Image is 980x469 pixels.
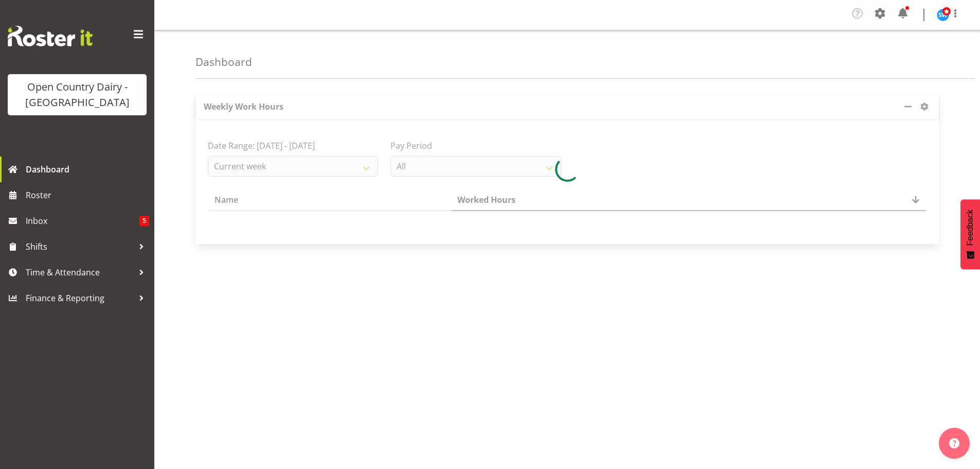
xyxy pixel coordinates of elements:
img: steve-webb7510.jpg [937,9,949,21]
img: help-xxl-2.png [949,438,959,448]
div: Open Country Dairy - [GEOGRAPHIC_DATA] [18,79,136,110]
span: Roster [26,187,149,203]
span: Time & Attendance [26,265,134,280]
span: Shifts [26,239,134,254]
span: Feedback [966,210,975,246]
button: Feedback - Show survey [960,199,980,269]
h4: Dashboard [195,56,252,68]
img: Rosterit website logo [8,26,93,46]
span: 5 [139,216,149,226]
span: Finance & Reporting [26,290,134,306]
span: Inbox [26,213,139,229]
span: Dashboard [26,162,149,177]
